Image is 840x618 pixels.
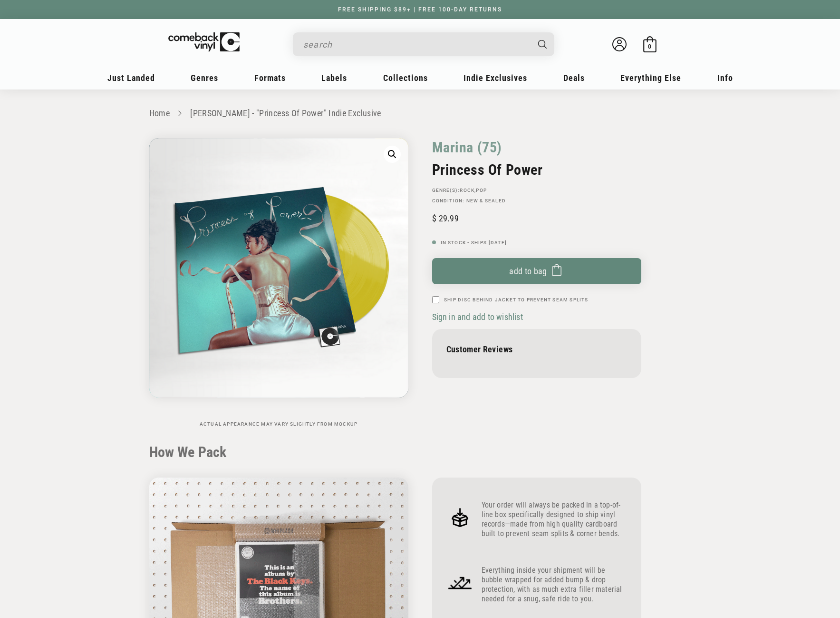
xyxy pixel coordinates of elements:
p: Your order will always be packed in a top-of-line box specifically designed to ship vinyl records... [482,500,627,538]
span: Formats [254,73,286,83]
span: Indie Exclusives [463,73,527,83]
a: Rock [460,188,474,193]
span: 29.99 [432,213,459,223]
div: Search [293,32,554,56]
p: In Stock - Ships [DATE] [432,240,641,246]
span: Sign in and add to wishlist [432,312,523,322]
input: search [303,35,529,54]
span: Genres [191,73,218,83]
p: Everything inside your shipment will be bubble wrapped for added bump & drop protection, with as ... [482,566,627,604]
media-gallery: Gallery Viewer [149,138,408,427]
a: FREE SHIPPING $89+ | FREE 100-DAY RETURNS [328,6,512,13]
span: Add to bag [509,266,547,276]
p: GENRE(S): , [432,188,641,193]
h2: How We Pack [149,444,691,461]
nav: breadcrumbs [149,107,691,120]
p: Actual appearance may vary slightly from mockup [149,421,408,427]
label: Ship Disc Behind Jacket To Prevent Seam Splits [444,296,589,303]
span: Collections [383,73,428,83]
button: Sign in and add to wishlist [432,311,526,322]
img: Frame_4.png [446,504,474,531]
p: Customer Reviews [446,344,627,354]
span: Just Landed [107,73,155,83]
a: Home [149,108,170,118]
span: Labels [321,73,347,83]
button: Search [530,32,555,56]
a: [PERSON_NAME] - "Princess Of Power" Indie Exclusive [190,108,381,118]
span: Info [717,73,733,83]
span: 0 [648,43,651,50]
span: Deals [563,73,585,83]
span: Everything Else [620,73,681,83]
button: Add to bag [432,258,641,284]
img: Frame_4_1.png [446,569,474,597]
h2: Princess Of Power [432,161,641,178]
span: $ [432,213,436,223]
a: Pop [476,188,487,193]
a: Marina (75) [432,138,502,157]
p: Condition: New & Sealed [432,198,641,204]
